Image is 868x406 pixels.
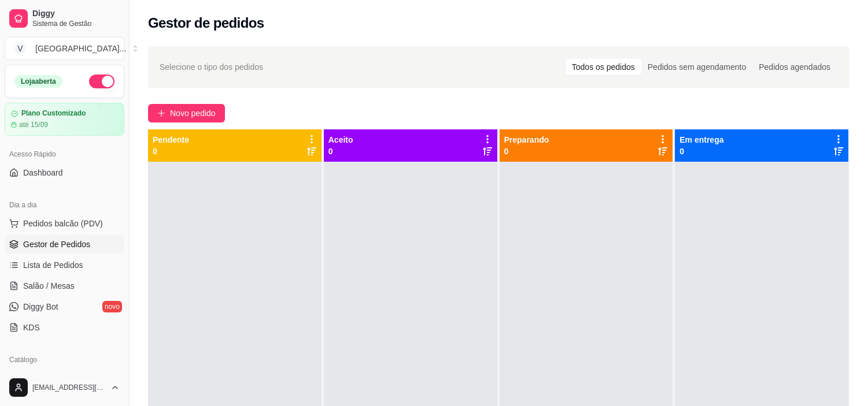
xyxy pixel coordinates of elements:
a: DiggySistema de Gestão [5,5,124,32]
p: Preparando [504,134,549,146]
div: Todos os pedidos [566,59,641,75]
a: Dashboard [5,163,124,182]
div: Acesso Rápido [5,145,124,163]
span: KDS [23,322,40,333]
span: Gestor de Pedidos [23,239,90,250]
a: KDS [5,318,124,337]
a: Lista de Pedidos [5,256,124,274]
article: até 15/09 [19,120,48,129]
p: Pendente [153,134,189,146]
div: Pedidos agendados [752,59,837,75]
div: Pedidos sem agendamento [641,59,752,75]
span: V [14,43,26,54]
a: Plano Customizadoaté 15/09 [5,103,124,136]
p: 0 [504,146,549,157]
p: 0 [679,146,723,157]
button: Alterar Status [89,75,114,88]
p: Aceito [328,134,353,146]
button: Select a team [5,37,124,60]
span: Lista de Pedidos [23,259,83,271]
a: Gestor de Pedidos [5,235,124,254]
div: Loja aberta [14,75,62,88]
span: Selecione o tipo dos pedidos [160,61,263,73]
h2: Gestor de pedidos [148,14,264,32]
span: Diggy Bot [23,301,58,312]
a: Diggy Botnovo [5,297,124,316]
a: Salão / Mesas [5,277,124,295]
article: Plano Customizado [21,109,86,118]
span: Salão / Mesas [23,280,75,292]
button: [EMAIL_ADDRESS][DOMAIN_NAME] [5,374,124,401]
button: Novo pedido [148,104,225,122]
div: Catálogo [5,351,124,369]
button: Pedidos balcão (PDV) [5,214,124,233]
span: Diggy [32,9,120,19]
p: 0 [153,146,189,157]
span: Dashboard [23,167,63,178]
div: [GEOGRAPHIC_DATA] ... [35,43,126,54]
span: [EMAIL_ADDRESS][DOMAIN_NAME] [32,383,106,392]
p: 0 [328,146,353,157]
p: Em entrega [679,134,723,146]
span: Novo pedido [170,107,216,120]
span: plus [157,109,165,117]
div: Dia a dia [5,196,124,214]
span: Sistema de Gestão [32,19,120,28]
span: Pedidos balcão (PDV) [23,218,103,229]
